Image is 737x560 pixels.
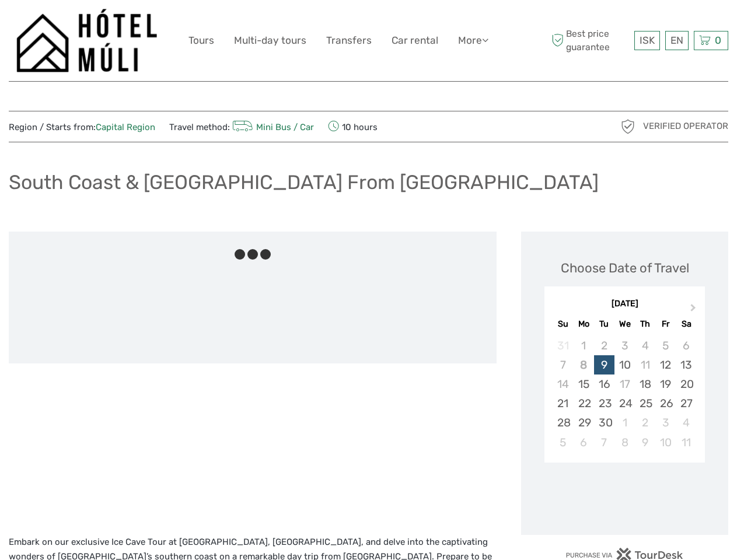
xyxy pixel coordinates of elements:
[594,433,614,452] div: Choose Tuesday, October 7th, 2025
[553,374,573,394] div: Not available Sunday, September 14th, 2025
[553,413,573,432] div: Choose Sunday, September 28th, 2025
[635,355,655,374] div: Not available Thursday, September 11th, 2025
[635,336,655,355] div: Not available Thursday, September 4th, 2025
[574,336,594,355] div: Not available Monday, September 1st, 2025
[458,32,488,49] a: More
[9,170,599,194] h1: South Coast & [GEOGRAPHIC_DATA] From [GEOGRAPHIC_DATA]
[676,316,696,332] div: Sa
[665,31,689,50] div: EN
[574,316,594,332] div: Mo
[553,336,573,355] div: Not available Sunday, August 31st, 2025
[614,336,635,355] div: Not available Wednesday, September 3rd, 2025
[635,316,655,332] div: Th
[676,355,696,374] div: Choose Saturday, September 13th, 2025
[635,374,655,394] div: Choose Thursday, September 18th, 2025
[574,413,594,432] div: Choose Monday, September 29th, 2025
[621,493,628,501] div: Loading...
[614,394,635,413] div: Choose Wednesday, September 24th, 2025
[594,355,614,374] div: Choose Tuesday, September 9th, 2025
[676,433,696,452] div: Choose Saturday, October 11th, 2025
[574,374,594,394] div: Choose Monday, September 15th, 2025
[655,394,676,413] div: Choose Friday, September 26th, 2025
[553,394,573,413] div: Choose Sunday, September 21st, 2025
[548,336,701,452] div: month 2025-09
[594,316,614,332] div: Tu
[676,374,696,394] div: Choose Saturday, September 20th, 2025
[574,433,594,452] div: Choose Monday, October 6th, 2025
[614,316,635,332] div: We
[230,122,314,132] a: Mini Bus / Car
[561,259,689,277] div: Choose Date of Travel
[676,394,696,413] div: Choose Saturday, September 27th, 2025
[553,316,573,332] div: Su
[635,413,655,432] div: Choose Thursday, October 2nd, 2025
[549,27,631,53] span: Best price guarantee
[685,301,704,320] button: Next Month
[188,32,214,49] a: Tours
[169,118,314,135] span: Travel method:
[614,355,635,374] div: Choose Wednesday, September 10th, 2025
[640,34,655,46] span: ISK
[635,433,655,452] div: Choose Thursday, October 9th, 2025
[328,118,378,135] span: 10 hours
[553,433,573,452] div: Choose Sunday, October 5th, 2025
[594,336,614,355] div: Not available Tuesday, September 2nd, 2025
[655,355,676,374] div: Choose Friday, September 12th, 2025
[594,394,614,413] div: Choose Tuesday, September 23rd, 2025
[713,34,723,46] span: 0
[9,121,155,134] span: Region / Starts from:
[16,9,157,72] img: 1276-09780d38-f550-4f2e-b773-0f2717b8e24e_logo_big.png
[574,394,594,413] div: Choose Monday, September 22nd, 2025
[655,413,676,432] div: Choose Friday, October 3rd, 2025
[553,355,573,374] div: Not available Sunday, September 7th, 2025
[655,433,676,452] div: Choose Friday, October 10th, 2025
[594,374,614,394] div: Choose Tuesday, September 16th, 2025
[96,122,155,132] a: Capital Region
[643,120,728,132] span: Verified Operator
[544,298,705,310] div: [DATE]
[619,117,637,136] img: verified_operator_grey_128.png
[614,433,635,452] div: Choose Wednesday, October 8th, 2025
[574,355,594,374] div: Not available Monday, September 8th, 2025
[655,336,676,355] div: Not available Friday, September 5th, 2025
[326,32,372,49] a: Transfers
[234,32,306,49] a: Multi-day tours
[614,413,635,432] div: Choose Wednesday, October 1st, 2025
[392,32,438,49] a: Car rental
[635,394,655,413] div: Choose Thursday, September 25th, 2025
[655,316,676,332] div: Fr
[614,374,635,394] div: Not available Wednesday, September 17th, 2025
[676,336,696,355] div: Not available Saturday, September 6th, 2025
[594,413,614,432] div: Choose Tuesday, September 30th, 2025
[676,413,696,432] div: Choose Saturday, October 4th, 2025
[655,374,676,394] div: Choose Friday, September 19th, 2025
